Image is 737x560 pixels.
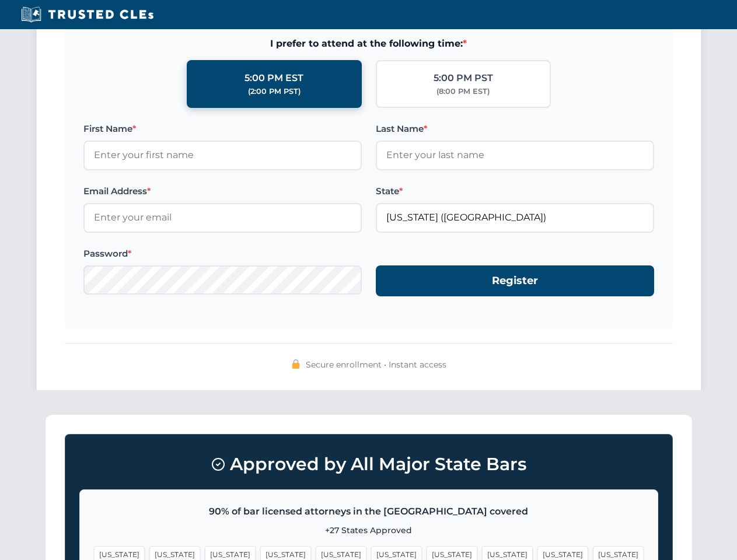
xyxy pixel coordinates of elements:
[376,203,654,232] input: Florida (FL)
[83,203,362,232] input: Enter your email
[376,122,654,136] label: Last Name
[83,184,362,198] label: Email Address
[376,265,654,296] button: Register
[94,524,644,537] p: +27 States Approved
[83,122,362,136] label: First Name
[244,71,303,86] div: 5:00 PM EST
[79,449,658,480] h3: Approved by All Major State Bars
[376,184,654,198] label: State
[83,36,654,51] span: I prefer to attend at the following time:
[18,6,157,23] img: Trusted CLEs
[94,504,644,519] p: 90% of bar licensed attorneys in the [GEOGRAPHIC_DATA] covered
[436,86,490,97] div: (8:00 PM EST)
[83,141,362,170] input: Enter your first name
[376,141,654,170] input: Enter your last name
[248,86,301,97] div: (2:00 PM PST)
[306,358,446,371] span: Secure enrollment • Instant access
[83,247,362,261] label: Password
[291,359,301,369] img: 🔒
[434,71,493,86] div: 5:00 PM PST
